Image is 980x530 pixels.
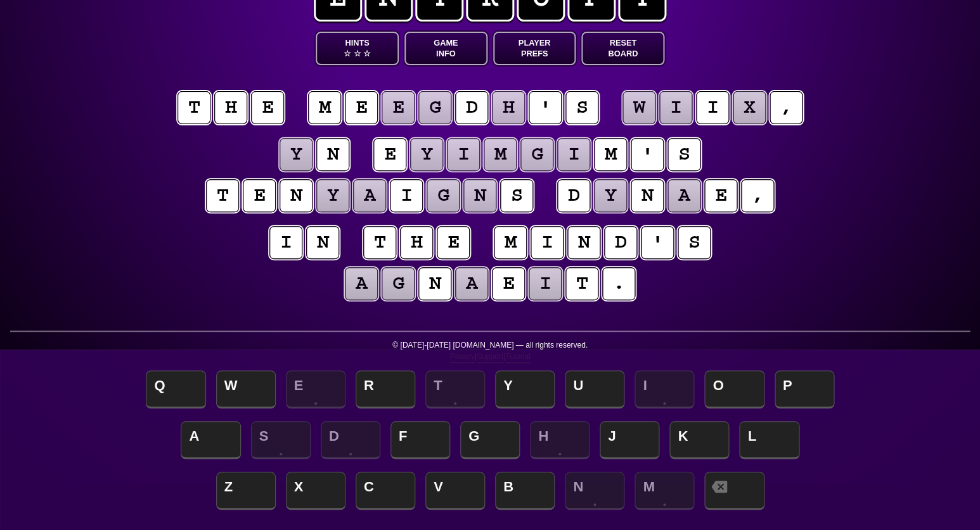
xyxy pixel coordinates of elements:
span: P [775,370,834,408]
span: D [321,421,380,459]
span: W [216,370,276,408]
span: V [425,472,485,510]
span: H [530,421,590,459]
puzzle-tile: e [345,91,378,124]
span: O [704,370,764,408]
button: ResetBoard [581,32,664,65]
puzzle-tile: e [437,226,470,259]
span: R [356,370,415,408]
puzzle-tile: e [704,179,737,212]
puzzle-tile: . [602,267,635,300]
span: X [286,472,345,510]
puzzle-tile: d [604,226,637,259]
span: ☆ [353,48,361,59]
button: PlayerPrefs [493,32,576,65]
span: N [565,472,624,510]
puzzle-tile: i [390,179,423,212]
puzzle-tile: e [373,138,406,171]
puzzle-tile: n [316,138,349,171]
puzzle-tile: t [177,91,210,124]
span: T [425,370,485,408]
span: U [565,370,624,408]
span: C [356,472,415,510]
puzzle-tile: g [427,179,460,212]
span: S [251,421,311,459]
puzzle-tile: m [308,91,341,124]
puzzle-tile: x [733,91,766,124]
puzzle-tile: a [455,267,488,300]
puzzle-tile: i [447,138,480,171]
puzzle-tile: ' [641,226,674,259]
puzzle-tile: m [484,138,517,171]
span: Q [146,370,205,408]
puzzle-tile: i [659,91,692,124]
puzzle-tile: m [494,226,527,259]
puzzle-tile: a [667,179,700,212]
span: J [600,421,659,459]
puzzle-tile: s [667,138,700,171]
span: E [286,370,345,408]
puzzle-tile: g [520,138,553,171]
span: Z [216,472,276,510]
button: GameInfo [404,32,487,65]
span: K [669,421,729,459]
puzzle-tile: m [594,138,627,171]
span: M [635,472,694,510]
puzzle-tile: n [463,179,496,212]
puzzle-tile: t [206,179,239,212]
puzzle-tile: a [353,179,386,212]
span: ☆ [344,48,351,59]
puzzle-tile: e [243,179,276,212]
puzzle-tile: w [622,91,655,124]
puzzle-tile: h [400,226,433,259]
puzzle-tile: n [418,267,451,300]
puzzle-tile: i [269,226,302,259]
puzzle-tile: , [741,179,774,212]
puzzle-tile: y [410,138,443,171]
puzzle-tile: n [567,226,600,259]
puzzle-tile: a [345,267,378,300]
puzzle-tile: e [492,267,525,300]
puzzle-tile: n [306,226,339,259]
puzzle-tile: , [770,91,803,124]
puzzle-tile: t [565,267,598,300]
puzzle-tile: g [418,91,451,124]
span: ☆ [363,48,371,59]
puzzle-tile: s [565,91,598,124]
button: Hints☆ ☆ ☆ [316,32,399,65]
puzzle-tile: ' [529,91,562,124]
puzzle-tile: g [382,267,415,300]
puzzle-tile: h [214,91,247,124]
span: G [460,421,520,459]
p: © [DATE]-[DATE] [DOMAIN_NAME] — all rights reserved. | | [10,339,970,370]
puzzle-tile: y [316,179,349,212]
puzzle-tile: d [557,179,590,212]
span: L [739,421,799,459]
puzzle-tile: ' [631,138,664,171]
puzzle-tile: e [382,91,415,124]
span: I [635,370,694,408]
span: Y [495,370,555,408]
puzzle-tile: n [631,179,664,212]
puzzle-tile: d [455,91,488,124]
puzzle-tile: y [280,138,313,171]
span: F [390,421,450,459]
puzzle-tile: t [363,226,396,259]
puzzle-tile: i [696,91,729,124]
puzzle-tile: s [500,179,533,212]
puzzle-tile: y [594,179,627,212]
span: A [181,421,240,459]
puzzle-tile: i [531,226,564,259]
puzzle-tile: s [678,226,711,259]
puzzle-tile: i [557,138,590,171]
puzzle-tile: h [492,91,525,124]
span: B [495,472,555,510]
puzzle-tile: n [280,179,313,212]
puzzle-tile: e [251,91,284,124]
puzzle-tile: i [529,267,562,300]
